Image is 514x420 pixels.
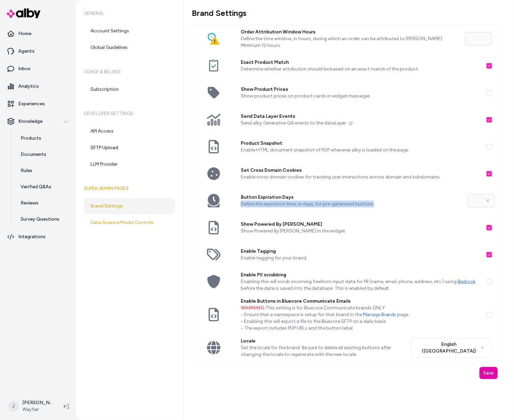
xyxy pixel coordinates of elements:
[241,344,406,358] p: Set the locale for the brand. Be sure to delete all existing buttons after changing the locale to...
[21,135,41,142] p: Products
[3,43,73,59] a: Agents
[241,305,481,332] p: This setting is for Bluecore Communicate brands ONLY. • Ensure that a namespace is setup for that...
[84,179,175,198] h6: Super Admin Pages
[241,272,481,278] label: Enable PII scrubbing
[18,83,39,90] p: Analytics
[84,140,175,156] a: SFTP Upload
[18,30,31,37] p: Home
[241,228,481,234] p: Show Powered By [PERSON_NAME] in the widget.
[84,4,175,23] h6: General
[18,48,34,55] p: Agents
[84,39,175,56] a: Global Guidelines
[480,367,498,379] button: Save
[84,156,175,172] a: LLM Provider
[241,66,481,73] p: Determine whether attribution should be based on an exact match of the product.
[241,59,481,66] label: Exact Product Match
[21,216,59,223] p: Survey Questions
[241,140,481,147] label: Product Snapshot
[241,194,462,201] label: Button Expiration Days
[241,86,481,93] label: Show Product Prices
[22,407,53,413] span: Wayfair
[14,179,73,195] a: Verified Q&As
[3,96,73,112] a: Experiences
[241,35,460,49] p: Define the time window, in hours, during which an order can be attributed to [PERSON_NAME]. Minim...
[363,312,396,317] a: Manage Brands
[192,8,498,18] h1: Brand Settings
[458,279,476,284] a: Bedrock
[241,174,481,180] p: Enable cross domain cookies for tracking user interactions across domain and subdomains.
[14,163,73,179] a: Rules
[14,211,73,227] a: Survey Questions
[84,198,175,214] a: Brand Settings
[21,167,32,174] p: Rules
[241,305,265,311] span: WARNING:
[84,215,175,231] a: Data Science Model Controls
[21,184,51,190] p: Verified Q&As
[18,233,46,240] p: Integrations
[8,401,19,412] span: J
[14,130,73,146] a: Products
[241,93,481,100] p: Show product prices on product cards in widget messages.
[241,221,481,228] label: Show Powered By [PERSON_NAME]
[241,255,481,261] p: Enable tagging for your brand.
[3,26,73,42] a: Home
[241,147,481,153] p: Enable HTML document snapshot of PDP whenever alby is loaded on the page.
[18,118,43,125] p: Knowledge
[3,61,73,77] a: Inbox
[3,78,73,94] a: Analytics
[14,146,73,163] a: Documents
[84,81,175,97] a: Subscription
[241,29,460,35] label: Order Attribution Window Hours
[84,123,175,139] a: API Access
[3,229,73,245] a: Integrations
[241,278,481,292] p: Enabling this will scrub incoming freeform input data for PII (name, email, phone, address, etc.)...
[18,101,45,107] p: Experiences
[84,23,175,39] a: Account Settings
[22,400,53,407] p: [PERSON_NAME]
[21,200,38,206] p: Reviews
[241,248,481,255] label: Enable Tagging
[14,195,73,211] a: Reviews
[84,104,175,123] h6: Developer Settings
[3,113,73,130] button: Knowledge
[7,8,41,18] img: alby Logo
[241,120,481,127] p: Send alby Generative QA events to the dataLayer
[241,167,481,174] label: Set Cross Domain Cookies
[18,65,30,72] p: Inbox
[241,298,481,305] label: Enable Buttons in Bluecore Communicate Emails
[241,201,462,207] p: Define the expiration time, in days, for pre-generated buttons.
[21,151,46,158] p: Documents
[84,62,175,81] h6: Usage & Billing
[241,338,406,344] label: Locale
[4,396,58,417] button: J[PERSON_NAME]Wayfair
[241,113,481,120] label: Send Data Layer Events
